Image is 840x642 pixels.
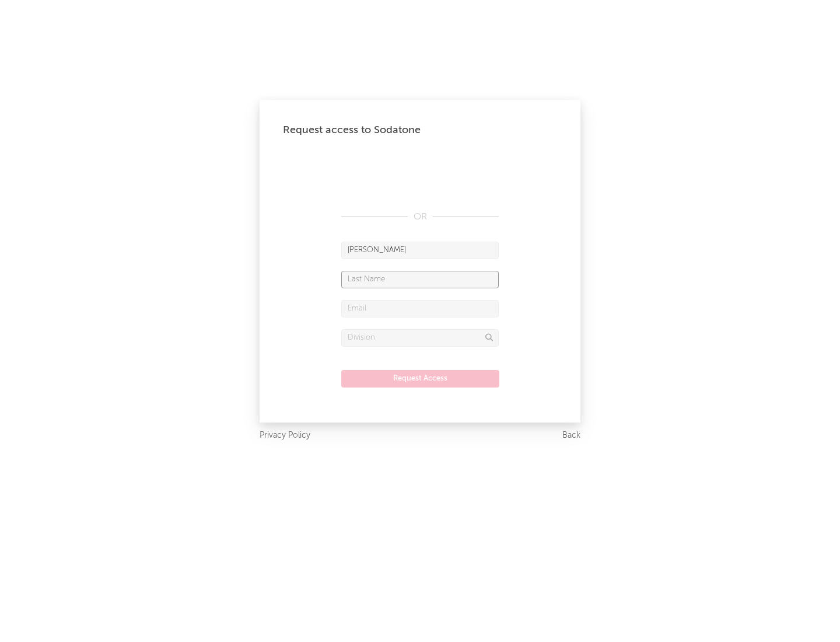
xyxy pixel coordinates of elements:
button: Request Access [341,370,499,388]
div: Request access to Sodatone [283,123,557,137]
div: OR [341,210,499,224]
a: Back [562,428,580,443]
input: Email [341,300,499,317]
input: Last Name [341,271,499,288]
input: First Name [341,242,499,259]
input: Division [341,329,499,347]
a: Privacy Policy [260,428,310,443]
